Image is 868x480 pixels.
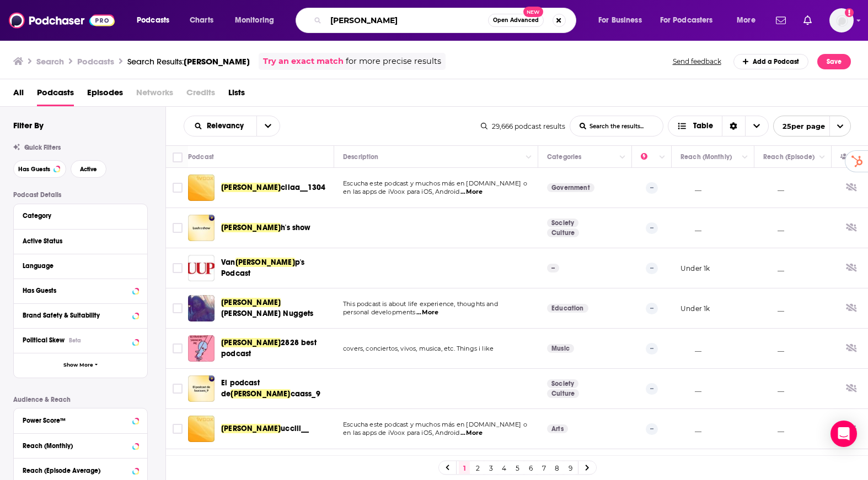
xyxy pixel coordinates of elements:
[188,335,215,362] img: luu2828 best podcast
[669,57,725,66] button: Send feedback
[281,183,325,192] span: ciiaa__1304
[221,378,260,399] span: El podcast de
[681,183,701,193] p: __
[547,344,574,353] a: Music
[416,308,438,317] span: ...More
[23,438,138,452] button: Reach (Monthly)
[23,262,131,270] div: Language
[228,84,245,106] span: Lists
[343,188,460,195] span: en las apps de iVoox para iOS, Android
[681,424,701,434] p: __
[845,8,854,17] svg: Add a profile image
[646,343,658,354] p: --
[13,396,148,403] p: Audience & Reach
[681,223,701,233] p: __
[23,463,138,477] button: Reach (Episode Average)
[23,312,129,319] div: Brand Safety & Suitability
[343,345,494,352] span: covers, conciertos, vivos, musica, etc. Things i like
[763,183,784,193] p: __
[653,12,729,29] button: open menu
[737,13,756,28] span: More
[235,258,295,267] span: [PERSON_NAME]
[263,55,344,68] a: Try an exact match
[80,166,97,172] span: Active
[188,215,215,241] img: Luuh's show
[523,7,543,17] span: New
[291,389,320,399] span: caass_9
[343,179,527,187] span: Escucha este podcast y muchos más en [DOMAIN_NAME] o
[799,11,816,30] a: Show notifications dropdown
[472,461,483,474] a: 2
[343,429,460,437] span: en las apps de iVoox para iOS, Android
[763,344,784,353] p: __
[221,257,330,279] a: Van[PERSON_NAME]p's Podcast
[235,13,274,28] span: Monitoring
[485,461,496,474] a: 3
[646,383,658,394] p: --
[493,18,539,23] span: Open Advanced
[183,12,220,29] a: Charts
[24,144,61,151] span: Quick Filters
[23,336,65,344] span: Political Skew
[256,116,280,136] button: open menu
[722,116,745,136] div: Sort Direction
[681,304,710,313] p: Under 1k
[646,182,658,193] p: --
[23,209,138,222] button: Category
[646,263,658,274] p: --
[173,263,183,273] span: Toggle select row
[188,255,215,281] img: Van Luup's Podcast
[23,417,129,424] div: Power Score™
[763,304,784,313] p: __
[207,122,248,130] span: Relevancy
[221,337,330,359] a: [PERSON_NAME]2828 best podcast
[9,10,115,31] img: Podchaser - Follow, Share and Rate Podcasts
[23,259,138,272] button: Language
[221,182,325,193] a: [PERSON_NAME]ciiaa__1304
[188,375,215,402] a: El podcast de luucaass_9
[641,150,656,163] div: Power Score
[738,151,752,164] button: Column Actions
[729,12,769,29] button: open menu
[23,333,138,347] button: Political SkewBeta
[186,84,215,106] span: Credits
[188,174,215,201] a: luuciiaa__1304
[127,56,250,67] div: Search Results:
[522,151,535,164] button: Column Actions
[173,343,183,353] span: Toggle select row
[173,384,183,394] span: Toggle select row
[221,338,281,347] span: [PERSON_NAME]
[231,389,290,399] span: [PERSON_NAME]
[281,223,310,232] span: h's show
[460,188,483,197] span: ...More
[829,8,854,32] button: Show profile menu
[173,183,183,193] span: Toggle select row
[547,183,594,192] a: Government
[173,424,183,434] span: Toggle select row
[547,264,559,272] p: --
[763,264,784,273] p: __
[221,223,281,232] span: [PERSON_NAME]
[13,160,66,178] button: Has Guests
[63,362,93,368] span: Show More
[188,295,215,321] a: Luukay's Nuggets
[129,12,184,29] button: open menu
[547,424,568,433] a: Arts
[184,56,250,67] span: [PERSON_NAME]
[227,12,288,29] button: open menu
[127,56,250,67] a: Search Results:[PERSON_NAME]
[343,421,527,428] span: Escucha este podcast y muchos más en [DOMAIN_NAME] o
[23,442,129,450] div: Reach (Monthly)
[829,8,854,32] img: User Profile
[681,264,710,273] p: Under 1k
[221,423,309,434] a: [PERSON_NAME]ucciii__
[23,283,138,297] button: Has Guests
[221,297,330,319] a: [PERSON_NAME][PERSON_NAME] Nuggets
[36,56,64,67] h3: Search
[188,416,215,442] a: luuucciii__
[184,122,256,130] button: open menu
[816,151,829,164] button: Column Actions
